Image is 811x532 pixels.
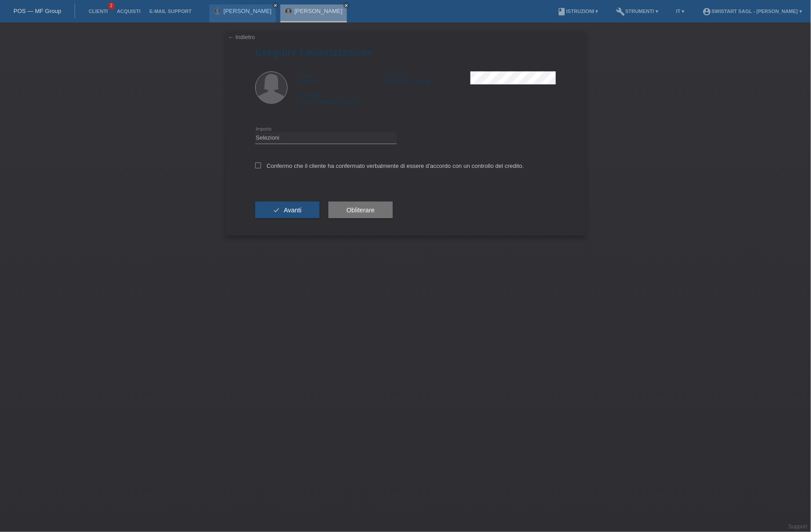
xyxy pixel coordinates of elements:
label: Confermo che il cliente ha confermato verbalmente di essere d'accordo con un controllo del credito. [255,163,524,169]
div: Nasire [300,71,386,85]
a: Clienti [84,9,112,14]
i: account_circle [703,7,712,16]
button: Obliterare [328,202,393,219]
h1: Eseguire l’autorizzazione [255,47,556,58]
a: bookIstruzioni ▾ [553,9,603,14]
a: close [343,2,350,9]
span: Avanti [284,207,301,214]
a: POS — MF Group [13,8,61,14]
i: check [273,207,280,214]
a: Support [789,523,807,530]
i: book [557,7,566,16]
button: check Avanti [255,202,320,219]
a: Acquisti [112,9,145,14]
a: IT ▾ [672,9,689,14]
a: ← Indietro [228,34,255,40]
div: [PERSON_NAME] [385,71,470,85]
a: close [272,2,279,9]
i: close [344,3,349,8]
i: build [616,7,625,16]
a: buildStrumenti ▾ [612,9,663,14]
a: E-mail Support [145,9,196,14]
a: [PERSON_NAME] [223,8,271,14]
a: account_circleSwistart Sagl - [PERSON_NAME] ▾ [698,9,807,14]
span: 2 [108,2,115,10]
a: [PERSON_NAME] [294,8,342,14]
span: Nome [300,72,313,78]
i: close [273,3,278,8]
div: [GEOGRAPHIC_DATA] [300,92,386,105]
span: Nationalità [300,92,324,98]
span: Obliterare [346,207,375,214]
span: Cognome [385,72,407,78]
